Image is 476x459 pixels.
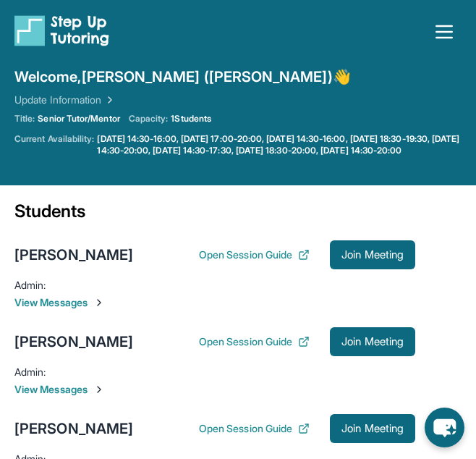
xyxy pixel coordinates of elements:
[14,93,116,107] a: Update Information
[330,327,415,356] button: Join Meeting
[330,414,415,443] button: Join Meeting
[14,382,415,397] span: View Messages
[14,200,415,232] div: Students
[38,113,119,125] span: Senior Tutor/Mentor
[14,295,415,310] span: View Messages
[199,334,310,349] button: Open Session Guide
[330,240,415,269] button: Join Meeting
[341,424,404,433] span: Join Meeting
[425,408,464,447] button: chat-button
[199,248,310,262] button: Open Session Guide
[129,113,169,125] span: Capacity:
[93,297,105,308] img: Chevron-Right
[199,421,310,436] button: Open Session Guide
[341,250,404,259] span: Join Meeting
[14,366,46,378] span: Admin :
[93,384,105,395] img: Chevron-Right
[171,113,211,125] span: 1 Students
[14,67,351,87] span: Welcome, [PERSON_NAME] ([PERSON_NAME]) 👋
[14,14,109,46] img: logo
[14,245,133,265] div: [PERSON_NAME]
[97,133,462,156] a: [DATE] 14:30-16:00, [DATE] 17:00-20:00, [DATE] 14:30-16:00, [DATE] 18:30-19:30, [DATE] 14:30-20:0...
[101,93,116,107] img: Chevron Right
[14,418,133,439] div: [PERSON_NAME]
[14,332,133,352] div: [PERSON_NAME]
[14,279,46,291] span: Admin :
[14,133,94,156] span: Current Availability:
[341,337,404,346] span: Join Meeting
[14,113,35,125] span: Title:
